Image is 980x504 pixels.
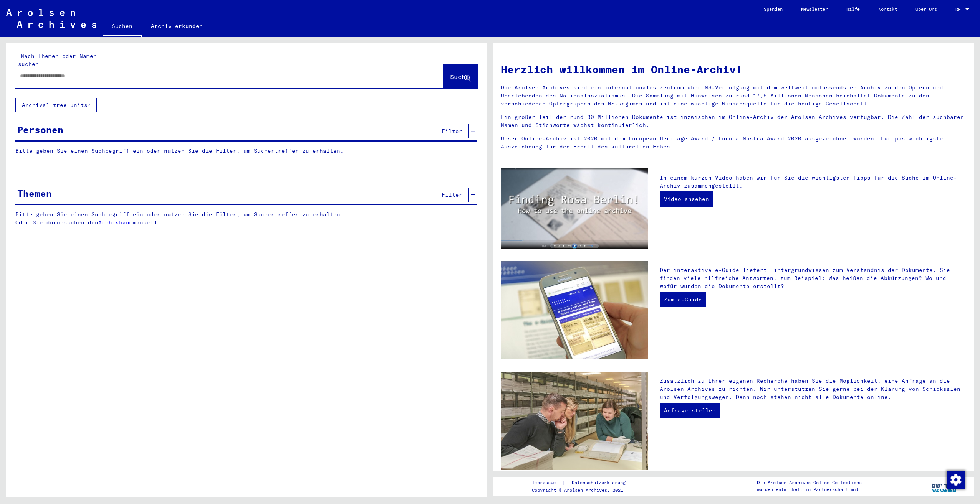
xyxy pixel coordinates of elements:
a: Anfrage stellen [660,403,720,418]
span: DE [955,7,964,12]
mat-label: Nach Themen oder Namen suchen [18,53,97,68]
img: yv_logo.png [930,476,959,496]
img: video.jpg [501,168,648,249]
a: Impressum [532,479,562,487]
div: | [532,479,635,487]
span: Filter [442,128,462,135]
p: Ein großer Teil der rund 30 Millionen Dokumente ist inzwischen im Online-Archiv der Arolsen Archi... [501,113,967,129]
h1: Herzlich willkommen im Online-Archiv! [501,61,967,77]
a: Datenschutzerklärung [566,479,635,487]
a: Archiv erkunden [142,17,212,35]
p: In einem kurzen Video haben wir für Sie die wichtigsten Tipps für die Suche im Online-Archiv zusa... [660,174,967,190]
p: Die Arolsen Archives Online-Collections [757,479,862,486]
span: Filter [442,191,462,198]
img: eguide.jpg [501,261,648,359]
p: Zusätzlich zu Ihrer eigenen Recherche haben Sie die Möglichkeit, eine Anfrage an die Arolsen Arch... [660,377,967,401]
button: Suche [444,64,477,88]
p: Die Arolsen Archives sind ein internationales Zentrum über NS-Verfolgung mit dem weltweit umfasse... [501,84,967,108]
button: Filter [435,124,469,138]
button: Archival tree units [15,98,97,112]
div: Zustimmung ändern [946,470,965,489]
div: Themen [17,186,52,200]
a: Suchen [103,17,142,37]
img: Arolsen_neg.svg [6,9,96,28]
p: Der interaktive e-Guide liefert Hintergrundwissen zum Verständnis der Dokumente. Sie finden viele... [660,266,967,290]
div: Personen [17,123,63,137]
p: Bitte geben Sie einen Suchbegriff ein oder nutzen Sie die Filter, um Suchertreffer zu erhalten. O... [15,211,477,227]
button: Filter [435,188,469,202]
a: Archivbaum [98,219,133,226]
span: Suche [450,73,469,81]
img: inquiries.jpg [501,372,648,470]
p: Bitte geben Sie einen Suchbegriff ein oder nutzen Sie die Filter, um Suchertreffer zu erhalten. [15,147,477,155]
a: Video ansehen [660,191,713,207]
p: wurden entwickelt in Partnerschaft mit [757,486,862,493]
p: Copyright © Arolsen Archives, 2021 [532,487,635,494]
img: Zustimmung ändern [947,471,965,489]
a: Zum e-Guide [660,292,706,307]
p: Unser Online-Archiv ist 2020 mit dem European Heritage Award / Europa Nostra Award 2020 ausgezeic... [501,135,967,151]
